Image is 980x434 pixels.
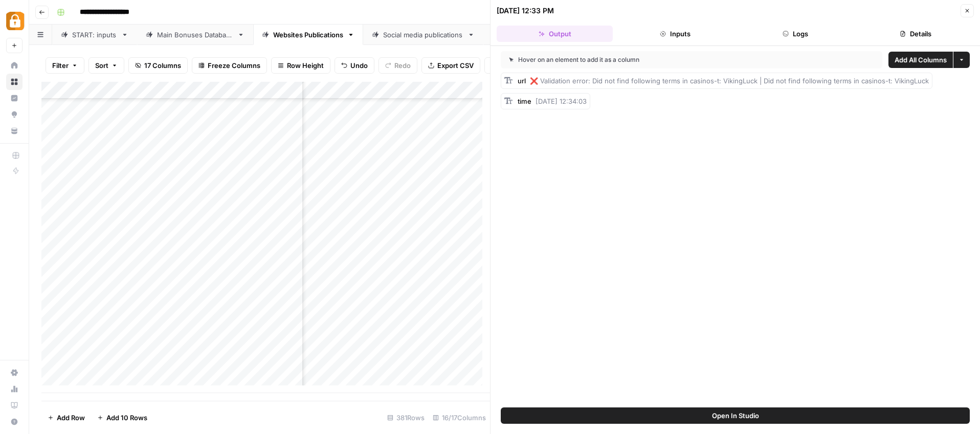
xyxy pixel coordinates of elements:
[57,413,85,423] span: Add Row
[383,409,429,426] div: 381 Rows
[41,409,91,426] button: Add Row
[287,60,324,71] span: Row Height
[497,26,613,42] button: Output
[106,413,147,423] span: Add 10 Rows
[6,381,23,397] a: Usage
[350,60,368,71] span: Undo
[437,60,474,71] span: Export CSV
[192,57,267,74] button: Freeze Columns
[6,57,23,74] a: Home
[429,409,490,426] div: 16/17 Columns
[617,26,733,42] button: Inputs
[394,60,411,71] span: Redo
[6,364,23,381] a: Settings
[483,25,625,45] a: another grid: extracted sources
[858,26,974,42] button: Details
[6,397,23,414] a: Learning Hub
[72,30,117,40] div: START: inputs
[52,60,69,71] span: Filter
[509,55,757,64] div: Hover on an element to add it as a column
[6,414,23,430] button: Help + Support
[738,26,854,42] button: Logs
[271,57,330,74] button: Row Height
[273,30,343,40] div: Websites Publications
[501,407,970,424] button: Open In Studio
[144,60,181,71] span: 17 Columns
[6,12,25,30] img: Adzz Logo
[497,6,554,16] div: [DATE] 12:33 PM
[253,25,363,45] a: Websites Publications
[128,57,188,74] button: 17 Columns
[95,60,108,71] span: Sort
[363,25,483,45] a: Social media publications
[52,25,137,45] a: START: inputs
[518,77,526,85] span: url
[378,57,417,74] button: Redo
[157,30,233,40] div: Main Bonuses Database
[6,106,23,123] a: Opportunities
[6,8,23,34] button: Workspace: Adzz
[137,25,253,45] a: Main Bonuses Database
[6,90,23,106] a: Insights
[88,57,124,74] button: Sort
[208,60,260,71] span: Freeze Columns
[91,409,153,426] button: Add 10 Rows
[383,30,463,40] div: Social media publications
[421,57,480,74] button: Export CSV
[895,55,947,65] span: Add All Columns
[335,57,374,74] button: Undo
[6,123,23,139] a: Your Data
[536,97,587,105] span: [DATE] 12:34:03
[46,57,84,74] button: Filter
[6,74,23,90] a: Browse
[518,97,531,105] span: time
[888,52,953,68] button: Add All Columns
[530,77,929,85] span: ❌ Validation error: Did not find following terms in casinos-t: VikingLuck | Did not find followin...
[712,410,759,421] span: Open In Studio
